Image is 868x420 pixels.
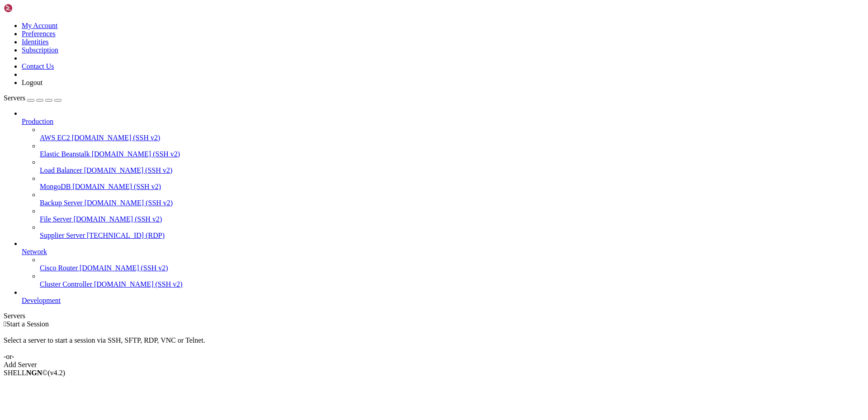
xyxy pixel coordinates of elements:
[40,150,864,158] a: Elastic Beanstalk [DOMAIN_NAME] (SSH v2)
[40,142,864,158] li: Elastic Beanstalk [DOMAIN_NAME] (SSH v2)
[22,248,864,256] a: Network
[40,134,864,142] a: AWS EC2 [DOMAIN_NAME] (SSH v2)
[4,328,864,361] div: Select a server to start a session via SSH, SFTP, RDP, VNC or Telnet. -or-
[92,150,180,158] span: [DOMAIN_NAME] (SSH v2)
[40,191,864,207] li: Backup Server [DOMAIN_NAME] (SSH v2)
[48,369,66,377] span: 4.2.0
[87,231,165,239] span: [TECHNICAL_ID] (RDP)
[40,199,83,207] span: Backup Server
[26,369,42,377] b: NGN
[22,297,61,304] span: Development
[22,248,47,255] span: Network
[4,312,864,320] div: Servers
[40,166,82,174] span: Load Balancer
[6,320,49,328] span: Start a Session
[4,94,61,102] a: Servers
[94,280,183,288] span: [DOMAIN_NAME] (SSH v2)
[22,118,53,125] span: Production
[22,240,864,288] li: Network
[40,215,72,223] span: File Server
[4,361,864,369] div: Add Server
[22,109,864,240] li: Production
[40,166,864,175] a: Load Balancer [DOMAIN_NAME] (SSH v2)
[40,256,864,272] li: Cisco Router [DOMAIN_NAME] (SSH v2)
[40,264,78,272] span: Cisco Router
[40,207,864,223] li: File Server [DOMAIN_NAME] (SSH v2)
[22,62,54,70] a: Contact Us
[22,118,864,126] a: Production
[85,199,173,207] span: [DOMAIN_NAME] (SSH v2)
[22,30,56,38] a: Preferences
[40,223,864,240] li: Supplier Server [TECHNICAL_ID] (RDP)
[4,369,65,377] span: SHELL ©
[4,94,25,102] span: Servers
[40,272,864,288] li: Cluster Controller [DOMAIN_NAME] (SSH v2)
[40,215,864,223] a: File Server [DOMAIN_NAME] (SSH v2)
[22,38,49,46] a: Identities
[40,280,92,288] span: Cluster Controller
[40,231,85,239] span: Supplier Server
[72,183,161,190] span: [DOMAIN_NAME] (SSH v2)
[22,297,864,305] a: Development
[4,4,56,13] img: Shellngn
[4,320,6,328] span: 
[80,264,168,272] span: [DOMAIN_NAME] (SSH v2)
[22,288,864,305] li: Development
[40,175,864,191] li: MongoDB [DOMAIN_NAME] (SSH v2)
[40,158,864,175] li: Load Balancer [DOMAIN_NAME] (SSH v2)
[74,215,162,223] span: [DOMAIN_NAME] (SSH v2)
[40,134,70,142] span: AWS EC2
[22,79,42,86] a: Logout
[40,280,864,288] a: Cluster Controller [DOMAIN_NAME] (SSH v2)
[40,183,71,190] span: MongoDB
[22,46,58,54] a: Subscription
[40,199,864,207] a: Backup Server [DOMAIN_NAME] (SSH v2)
[40,150,90,158] span: Elastic Beanstalk
[40,126,864,142] li: AWS EC2 [DOMAIN_NAME] (SSH v2)
[22,22,58,29] a: My Account
[40,183,864,191] a: MongoDB [DOMAIN_NAME] (SSH v2)
[40,231,864,240] a: Supplier Server [TECHNICAL_ID] (RDP)
[72,134,160,142] span: [DOMAIN_NAME] (SSH v2)
[84,166,173,174] span: [DOMAIN_NAME] (SSH v2)
[40,264,864,272] a: Cisco Router [DOMAIN_NAME] (SSH v2)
